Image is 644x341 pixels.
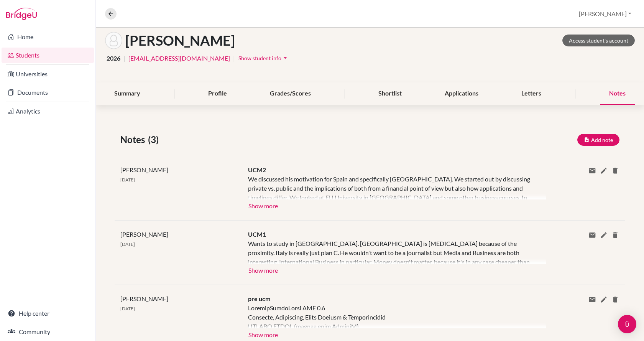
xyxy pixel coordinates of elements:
[105,82,149,105] div: Summary
[2,306,94,321] a: Help center
[261,82,320,105] div: Grades/Scores
[2,85,94,100] a: Documents
[248,231,266,238] span: UCM1
[120,177,135,183] span: [DATE]
[248,303,534,328] div: LoremipSumdoLorsi AME 0.6 Consecte, Adipiscing, Elits Doeiusm & Temporincidid UTLABO ETDOL (magna...
[512,82,550,105] div: Letters
[128,54,230,63] a: [EMAIL_ADDRESS][DOMAIN_NAME]
[120,231,168,238] span: [PERSON_NAME]
[199,82,236,105] div: Profile
[562,35,635,46] a: Access student's account
[248,328,278,340] button: Show more
[233,54,235,63] span: |
[105,32,122,49] img: Bojan Tzvetkov's avatar
[575,7,635,21] button: [PERSON_NAME]
[248,175,534,199] div: We discussed his motivation for Spain and specifically [GEOGRAPHIC_DATA]. We started out by discu...
[120,306,135,311] span: [DATE]
[248,295,270,302] span: pre ucm
[120,241,135,247] span: [DATE]
[2,48,94,63] a: Students
[120,133,148,147] span: Notes
[148,133,162,147] span: (3)
[107,54,120,63] span: 2026
[618,315,636,333] div: Open Intercom Messenger
[248,239,534,264] div: Wants to study in [GEOGRAPHIC_DATA]. [GEOGRAPHIC_DATA] is [MEDICAL_DATA] because of the proximity...
[2,29,94,44] a: Home
[2,104,94,119] a: Analytics
[6,8,37,20] img: Bridge-U
[238,52,289,64] button: Show student infoarrow_drop_down
[248,166,266,173] span: UCM2
[120,166,168,173] span: [PERSON_NAME]
[248,199,278,211] button: Show more
[238,55,281,61] span: Show student info
[2,324,94,339] a: Community
[120,295,168,302] span: [PERSON_NAME]
[2,66,94,82] a: Universities
[281,54,289,62] i: arrow_drop_down
[577,134,619,146] button: Add note
[435,82,488,105] div: Applications
[369,82,411,105] div: Shortlist
[125,32,235,49] h1: [PERSON_NAME]
[123,54,125,63] span: |
[600,82,635,105] div: Notes
[248,264,278,275] button: Show more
